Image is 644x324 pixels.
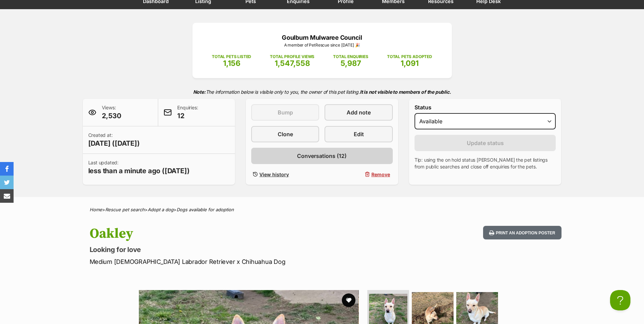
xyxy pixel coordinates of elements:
[483,226,561,240] button: Print an adoption poster
[342,293,355,307] button: favourite
[102,111,121,121] span: 2,530
[148,207,173,212] a: Adopt a dog
[73,207,572,212] div: > > >
[275,59,310,68] span: 1,547,558
[83,85,562,99] p: The information below is visible only to you, the owner of this pet listing.
[105,207,145,212] a: Rescue pet search
[251,126,319,142] a: Clone
[415,104,556,110] label: Status
[278,130,293,138] span: Clone
[415,157,556,170] p: Tip: using the on hold status [PERSON_NAME] the pet listings from public searches and close off e...
[203,33,442,42] p: Goulburn Mulwaree Council
[177,111,198,121] span: 12
[371,171,390,178] span: Remove
[88,159,190,176] p: Last updated:
[610,290,630,310] iframe: Help Scout Beacon - Open
[347,108,371,116] span: Add note
[251,104,319,121] button: Bump
[193,89,206,95] strong: Note:
[333,54,368,60] p: TOTAL ENQUIRIES
[325,104,392,121] a: Add note
[88,166,190,176] span: less than a minute ago ([DATE])
[177,207,234,212] a: Dogs available for adoption
[88,132,140,148] p: Created at:
[177,104,198,121] p: Enquiries:
[387,54,432,60] p: TOTAL PETS ADOPTED
[297,152,347,160] span: Conversations (12)
[90,207,102,212] a: Home
[251,148,393,164] a: Conversations (12)
[325,169,392,179] button: Remove
[90,226,377,241] h1: Oakley
[360,89,451,95] strong: It is not visible to members of the public.
[90,257,377,266] p: Medium [DEMOGRAPHIC_DATA] Labrador Retriever x Chihuahua Dog
[354,130,364,138] span: Edit
[467,139,504,147] span: Update status
[102,104,121,121] p: Views:
[415,135,556,151] button: Update status
[341,59,361,68] span: 5,987
[88,139,140,148] span: [DATE] ([DATE])
[223,59,240,68] span: 1,156
[212,54,251,60] p: TOTAL PETS LISTED
[270,54,314,60] p: TOTAL PROFILE VIEWS
[203,42,442,48] p: A member of PetRescue since [DATE] 🎉
[278,108,293,116] span: Bump
[90,245,377,254] p: Looking for love
[259,171,289,178] span: View history
[401,59,419,68] span: 1,091
[251,169,319,179] a: View history
[325,126,392,142] a: Edit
